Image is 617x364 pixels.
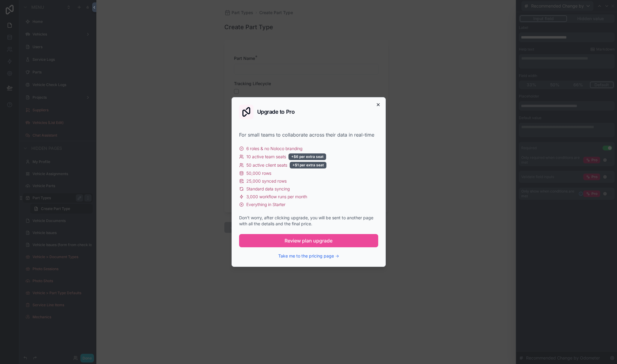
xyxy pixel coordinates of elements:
span: 50,000 rows [246,170,271,176]
span: 10 active team seats [246,154,286,160]
div: +$1 per extra seat [290,162,326,168]
h2: Upgrade to Pro [257,109,295,115]
div: For small teams to collaborate across their data in real-time [239,131,378,138]
span: 50 active client seats [246,162,287,168]
div: +$6 per extra seat [288,153,326,160]
span: 6 roles & no Noloco branding [246,146,302,152]
div: Don't worry, after clicking upgrade, you will be sent to another page with all the details and th... [239,215,378,227]
span: Everything in Starter [246,202,285,208]
span: 25,000 synced rows [246,178,287,184]
button: Review plan upgrade [239,234,378,247]
span: Review plan upgrade [285,237,332,244]
span: Standard data syncing [246,186,290,192]
span: 3,000 workflow runs per month [246,194,307,200]
button: Take me to the pricing page → [278,253,339,259]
